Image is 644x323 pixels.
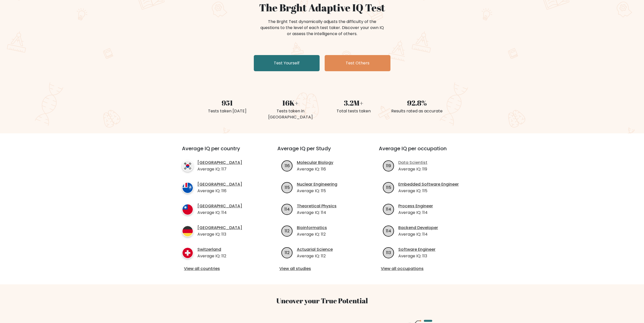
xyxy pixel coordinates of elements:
[386,184,391,190] text: 115
[197,253,226,259] p: Average IQ: 112
[262,108,319,120] div: Tests taken in [GEOGRAPHIC_DATA]
[398,231,438,237] p: Average IQ: 114
[285,228,289,234] text: 112
[182,247,193,259] img: country
[386,228,391,234] text: 114
[398,253,435,259] p: Average IQ: 113
[199,108,256,114] div: Tests taken [DATE]
[277,145,367,158] h3: Average IQ per Study
[197,160,242,166] a: [GEOGRAPHIC_DATA]
[182,226,193,237] img: country
[285,250,289,255] text: 112
[398,166,427,172] p: Average IQ: 119
[182,160,193,172] img: country
[297,210,337,216] p: Average IQ: 114
[184,266,257,272] a: View all countries
[325,108,382,114] div: Total tests taken
[199,2,446,14] h1: The Brght Adaptive IQ Test
[325,97,382,108] div: 3.2M+
[297,166,333,172] p: Average IQ: 116
[381,266,466,272] a: View all occupations
[197,203,242,209] a: [GEOGRAPHIC_DATA]
[297,246,333,253] a: Actuarial Science
[379,145,468,158] h3: Average IQ per occupation
[297,181,337,187] a: Nuclear Engineering
[386,163,391,168] text: 119
[398,246,435,253] a: Software Engineer
[297,203,337,209] a: Theoretical Physics
[197,246,226,253] a: Switzerland
[182,182,193,193] img: country
[182,204,193,215] img: country
[388,108,446,114] div: Results rated as accurate
[259,19,385,37] div: The Brght Test dynamically adjusts the difficulty of the questions to the level of each test take...
[197,225,242,231] a: [GEOGRAPHIC_DATA]
[398,181,459,187] a: Embedded Software Engineer
[158,296,486,305] h3: Uncover your True Potential
[398,160,427,166] a: Data Scientist
[297,188,337,194] p: Average IQ: 115
[182,145,259,158] h3: Average IQ per country
[297,160,333,166] a: Molecular Biology
[197,166,242,172] p: Average IQ: 117
[262,97,319,108] div: 16K+
[398,210,433,216] p: Average IQ: 114
[254,55,320,71] a: Test Yourself
[199,97,256,108] div: 951
[297,253,333,259] p: Average IQ: 112
[197,188,242,194] p: Average IQ: 116
[284,206,290,212] text: 114
[297,225,327,231] a: Bioinformatics
[398,188,459,194] p: Average IQ: 115
[197,210,242,216] p: Average IQ: 114
[388,97,446,108] div: 92.8%
[285,163,290,168] text: 116
[386,250,391,255] text: 113
[386,206,391,212] text: 114
[197,231,242,237] p: Average IQ: 113
[285,184,290,190] text: 115
[279,266,365,272] a: View all studies
[197,181,242,187] a: [GEOGRAPHIC_DATA]
[398,225,438,231] a: Backend Developer
[297,231,327,237] p: Average IQ: 112
[398,203,433,209] a: Process Engineer
[325,55,390,71] a: Test Others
